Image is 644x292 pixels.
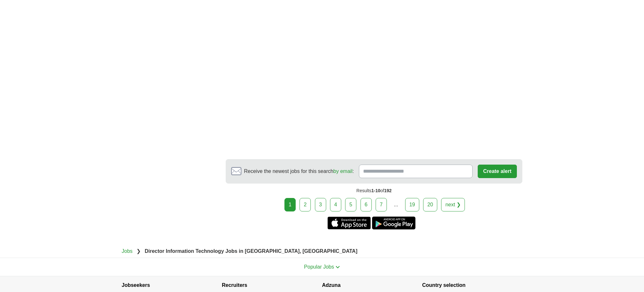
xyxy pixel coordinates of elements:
strong: Director Information Technology Jobs in [GEOGRAPHIC_DATA], [GEOGRAPHIC_DATA] [145,248,358,254]
div: Results of [226,184,522,198]
span: Receive the newest jobs for this search : [244,167,354,175]
a: 4 [330,198,341,211]
span: 1-10 [371,188,380,193]
div: ... [389,198,402,211]
a: Get the Android app [372,217,415,229]
a: Get the iPhone app [327,217,371,229]
a: 6 [361,198,372,211]
a: Jobs [122,248,133,254]
a: 19 [405,198,419,211]
div: 1 [284,198,296,211]
a: 5 [345,198,356,211]
img: toggle icon [335,266,340,269]
a: 3 [315,198,326,211]
span: Popular Jobs [304,264,334,270]
a: by email [333,168,352,174]
a: 7 [376,198,387,211]
button: Create alert [478,165,517,178]
a: 2 [300,198,311,211]
span: ❯ [136,248,141,254]
span: 192 [384,188,392,193]
a: 20 [423,198,437,211]
a: next ❯ [441,198,465,211]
